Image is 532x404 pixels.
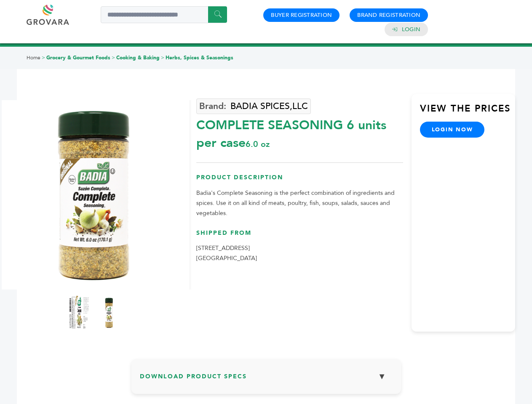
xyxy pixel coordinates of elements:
a: Brand Registration [357,11,420,19]
h3: View the Prices [420,102,515,122]
a: Cooking & Baking [116,54,160,61]
h3: Shipped From [196,229,403,244]
span: > [161,54,164,61]
img: COMPLETE SEASONING® 6 units per case 6.0 oz [99,296,120,330]
h3: Download Product Specs [140,367,393,392]
h3: Product Description [196,173,403,188]
button: ▼ [372,367,393,385]
a: Home [27,54,40,61]
span: 6.0 oz [246,138,270,150]
a: Buyer Registration [271,11,332,19]
a: Grocery & Gourmet Foods [46,54,110,61]
p: [STREET_ADDRESS] [GEOGRAPHIC_DATA] [196,243,403,263]
span: > [42,54,45,61]
input: Search a product or brand... [101,6,227,23]
a: Login [402,26,420,33]
a: BADIA SPICES,LLC [196,98,311,114]
img: COMPLETE SEASONING® 6 units per case 6.0 oz Product Label [69,296,90,330]
div: COMPLETE SEASONING 6 units per case [196,112,403,152]
a: Herbs, Spices & Seasonings [166,54,233,61]
a: login now [420,122,485,138]
span: > [112,54,115,61]
p: Badia's Complete Seasoning is the perfect combination of ingredients and spices. Use it on all ki... [196,188,403,218]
